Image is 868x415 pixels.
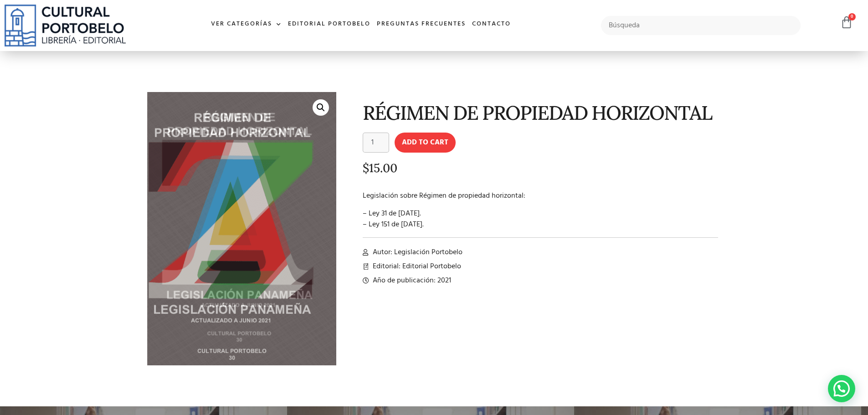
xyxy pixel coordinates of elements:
span: Autor: Legislación Portobelo [370,247,462,258]
h1: RÉGIMEN DE PROPIEDAD HORIZONTAL [363,102,719,123]
a: Editorial Portobelo [285,15,374,34]
span: Editorial: Editorial Portobelo [370,261,461,272]
span: $ [363,160,369,175]
input: Búsqueda [601,16,801,35]
p: – Ley 31 de [DATE]. – Ley 151 de [DATE]. [363,208,719,230]
button: Add to cart [395,133,456,153]
input: Product quantity [363,133,389,153]
p: Legislación sobre Régimen de propiedad horizontal: [363,190,719,201]
a: Contacto [469,15,514,34]
a: 🔍 [313,99,329,116]
a: Preguntas frecuentes [374,15,469,34]
span: Año de publicación: 2021 [370,275,451,286]
a: Ver Categorías [208,15,285,34]
span: 0 [848,13,856,20]
bdi: 15.00 [363,160,397,175]
a: 0 [840,16,853,29]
